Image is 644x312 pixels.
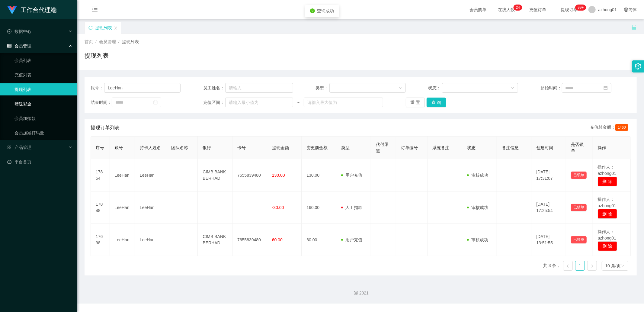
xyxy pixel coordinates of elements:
span: 充值订单 [526,8,549,12]
td: LeeHan [110,224,135,256]
span: 审核成功 [467,205,488,210]
div: 10 条/页 [605,261,621,270]
td: [DATE] 17:25:54 [531,191,566,224]
span: 序号 [96,145,104,150]
span: 是否锁单 [571,142,584,153]
span: 1460 [615,124,628,131]
span: 提现列表 [122,39,139,44]
li: 上一页 [563,261,573,271]
span: 银行 [203,145,211,150]
span: 操作 [598,145,606,150]
i: 图标: setting [635,63,641,69]
td: LeeHan [135,191,166,224]
td: LeeHan [135,159,166,191]
span: 操作人：azhong01 [598,229,617,240]
i: 图标: down [399,86,402,90]
td: 160.00 [302,191,336,224]
input: 请输入 [104,83,181,93]
button: 删 除 [598,209,617,219]
td: 17854 [91,159,110,191]
td: LeeHan [110,159,135,191]
a: 赠送彩金 [14,98,72,110]
span: 状态： [428,85,442,91]
span: 账号 [115,145,123,150]
i: 图标: global [624,8,628,12]
i: 图标: appstore-o [7,145,11,150]
h1: 提现列表 [85,51,109,60]
button: 删 除 [598,177,617,186]
a: 充值列表 [14,69,72,81]
a: 1 [575,261,585,270]
i: 图标: down [621,264,625,268]
span: 账号： [91,85,104,91]
li: 共 3 条， [543,261,561,271]
i: 图标: calendar [153,100,158,105]
span: 查询成功 [317,8,334,13]
span: 订单编号 [401,145,418,150]
a: 工作台代理端 [7,7,57,12]
span: 创建时间 [536,145,553,150]
td: LeeHan [110,191,135,224]
i: 图标: menu-fold [85,0,105,20]
a: 会员加扣款 [14,112,72,124]
span: 60.00 [272,237,283,242]
i: 图标: sync [88,26,93,30]
span: 代付渠道 [376,142,389,153]
span: 备注信息 [502,145,519,150]
span: 会员管理 [99,39,116,44]
span: / [95,39,97,44]
span: 员工姓名： [203,85,225,91]
a: 会员加减打码量 [14,127,72,139]
h1: 工作台代理端 [21,0,57,20]
span: 起始时间： [541,85,562,91]
sup: 979 [575,5,586,11]
td: 130.00 [302,159,336,191]
a: 提现列表 [14,83,72,95]
span: 充值区间： [203,99,225,106]
span: -30.00 [272,205,284,210]
span: 操作人：azhong01 [598,165,617,176]
span: 产品管理 [7,145,31,150]
i: 图标: copyright [354,291,358,295]
td: 17698 [91,224,110,256]
i: 图标: down [511,86,514,90]
span: 首页 [85,39,93,44]
td: CIMB BANK BERHAD [198,224,232,256]
i: 图标: calendar [604,86,608,90]
span: 类型 [341,145,350,150]
span: 持卡人姓名 [140,145,161,150]
button: 重 置 [406,98,425,107]
i: 图标: table [7,44,11,48]
td: CIMB BANK BERHAD [198,159,232,191]
span: 提现金额 [272,145,289,150]
span: 团队名称 [171,145,188,150]
input: 请输入最小值为 [225,98,293,107]
i: 图标: unlock [631,24,637,30]
div: 提现列表 [95,22,112,34]
input: 请输入 [225,83,293,93]
span: ~ [293,99,304,106]
span: 会员管理 [7,43,31,48]
td: [DATE] 17:31:07 [531,159,566,191]
i: 图标: left [566,264,570,268]
td: LeeHan [135,224,166,256]
span: 审核成功 [467,237,488,242]
p: 4 [518,5,520,11]
span: 提现订单列表 [91,124,120,131]
span: 卡号 [237,145,246,150]
td: 7655839480 [232,224,267,256]
span: 人工扣款 [341,205,362,210]
i: 图标: right [590,264,594,268]
td: 60.00 [302,224,336,256]
span: 状态 [467,145,476,150]
button: 删 除 [598,241,617,251]
input: 请输入最大值为 [304,98,383,107]
p: 2 [516,5,518,11]
a: 会员列表 [14,54,72,66]
span: 系统备注 [432,145,449,150]
button: 查 询 [427,98,446,107]
span: 在线人数 [495,8,518,12]
span: 类型： [316,85,329,91]
td: [DATE] 13:51:55 [531,224,566,256]
i: 图标: check-circle-o [7,29,11,34]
